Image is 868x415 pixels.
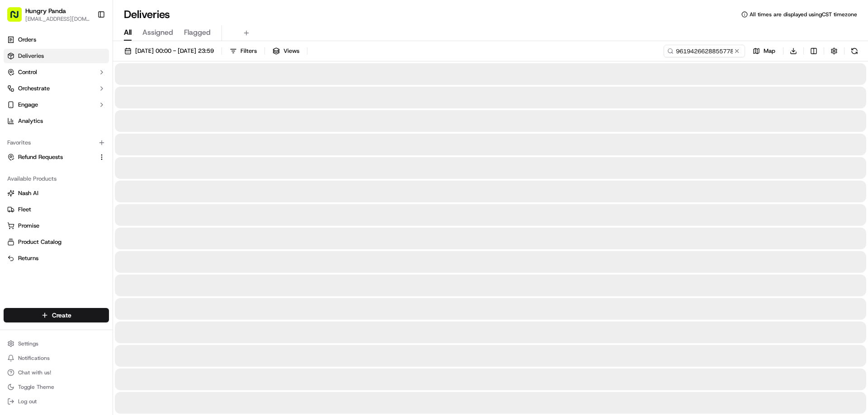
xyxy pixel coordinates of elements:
a: Product Catalog [7,238,105,246]
span: Map [764,47,775,55]
a: Deliveries [4,49,109,63]
span: Orchestrate [18,84,50,93]
button: Notifications [4,352,109,364]
button: [DATE] 00:00 - [DATE] 23:59 [120,45,218,57]
div: Favorites [4,135,109,150]
a: Analytics [4,114,109,128]
span: Deliveries [18,52,44,60]
button: Nash AI [4,186,109,201]
span: Chat with us! [18,369,51,376]
button: Refund Requests [4,150,109,164]
span: Views [283,47,299,55]
button: Map [749,45,779,57]
span: Promise [18,222,39,230]
span: Fleet [18,205,31,214]
span: All times are displayed using CST timezone [750,11,857,18]
span: Product Catalog [18,238,61,246]
span: Returns [18,254,38,262]
span: Filters [241,47,257,55]
button: Product Catalog [4,235,109,249]
a: Returns [7,254,105,262]
button: Settings [4,337,109,350]
span: Notifications [18,354,50,362]
span: Assigned [142,27,173,38]
span: Flagged [184,27,211,38]
button: [EMAIL_ADDRESS][DOMAIN_NAME] [25,15,90,23]
span: All [124,27,132,38]
a: Promise [7,222,105,230]
button: Promise [4,219,109,233]
span: Settings [18,340,38,347]
span: Orders [18,36,36,44]
button: Orchestrate [4,81,109,96]
button: Create [4,308,109,322]
button: Toggle Theme [4,381,109,393]
input: Type to search [664,45,745,57]
button: Hungry Panda [25,6,66,15]
a: Nash AI [7,189,105,197]
span: Engage [18,101,38,109]
span: Toggle Theme [18,383,54,391]
button: Log out [4,395,109,408]
a: Refund Requests [7,153,94,161]
button: Returns [4,251,109,266]
button: Fleet [4,202,109,217]
h1: Deliveries [124,7,170,22]
span: Analytics [18,117,43,125]
button: Engage [4,98,109,112]
span: Log out [18,398,37,405]
button: Views [269,45,303,57]
div: Available Products [4,172,109,186]
span: Nash AI [18,189,38,197]
button: Filters [226,45,261,57]
button: Hungry Panda[EMAIL_ADDRESS][DOMAIN_NAME] [4,4,94,25]
button: Chat with us! [4,366,109,379]
span: Create [52,311,71,320]
a: Fleet [7,205,105,214]
span: Control [18,68,37,76]
a: Orders [4,33,109,47]
button: Refresh [848,45,861,57]
button: Control [4,65,109,79]
span: [DATE] 00:00 - [DATE] 23:59 [135,47,214,55]
span: Refund Requests [18,153,63,161]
